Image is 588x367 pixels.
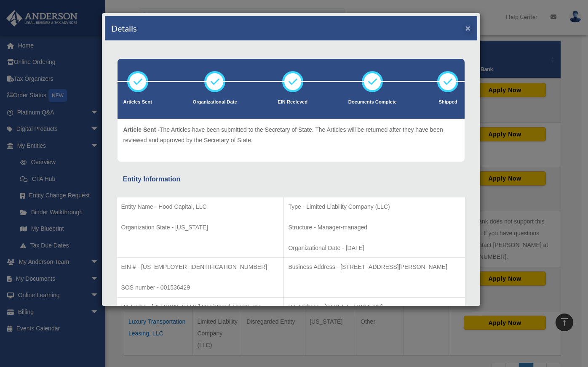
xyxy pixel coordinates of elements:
[123,173,459,185] div: Entity Information
[123,126,160,133] span: Article Sent -
[193,98,237,106] p: Organizational Date
[288,243,460,253] p: Organizational Date - [DATE]
[121,282,280,293] p: SOS number - 001536429
[121,222,280,233] p: Organization State - [US_STATE]
[123,98,152,106] p: Articles Sent
[288,202,460,212] p: Type - Limited Liability Company (LLC)
[278,98,307,106] p: EIN Recieved
[288,262,460,272] p: Business Address - [STREET_ADDRESS][PERSON_NAME]
[111,22,137,34] h4: Details
[348,98,397,106] p: Documents Complete
[465,24,471,32] button: ×
[288,302,460,312] p: RA Address - [STREET_ADDRESS]
[121,202,280,212] p: Entity Name - Hood Capital, LLC
[123,125,459,145] p: The Articles have been submitted to the Secretary of State. The Articles will be returned after t...
[121,262,280,272] p: EIN # - [US_EMPLOYER_IDENTIFICATION_NUMBER]
[121,302,280,312] p: RA Name - [PERSON_NAME] Registered Agents, Inc.
[288,222,460,233] p: Structure - Manager-managed
[437,98,458,106] p: Shipped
